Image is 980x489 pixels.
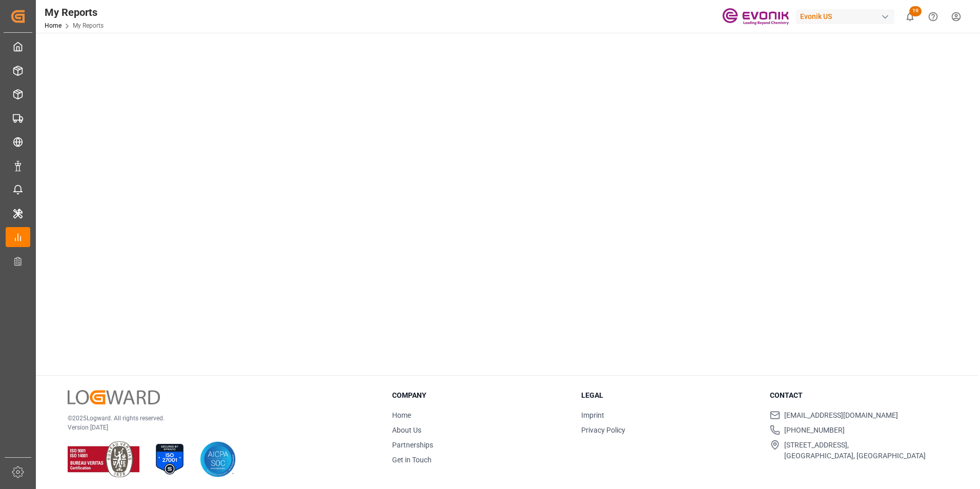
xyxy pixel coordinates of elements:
p: Version [DATE] [68,423,366,432]
h3: Company [392,390,568,401]
a: Get in Touch [392,456,432,464]
a: Partnerships [392,441,433,449]
button: show 19 new notifications [899,5,922,28]
span: [PHONE_NUMBER] [784,425,845,436]
a: About Us [392,426,421,434]
div: Evonik US [796,9,894,24]
a: Privacy Policy [581,426,625,434]
a: Imprint [581,411,604,419]
img: Logward Logo [68,390,160,405]
a: Home [45,22,62,29]
span: 19 [909,6,922,16]
button: Evonik US [796,7,899,26]
img: ISO 9001 & ISO 14001 Certification [68,441,139,477]
a: Home [392,411,411,419]
img: AICPA SOC [200,441,236,477]
div: My Reports [45,5,104,20]
h3: Contact [770,390,946,401]
img: Evonik-brand-mark-Deep-Purple-RGB.jpeg_1700498283.jpeg [722,8,789,26]
button: Help Center [922,5,945,28]
span: [STREET_ADDRESS], [GEOGRAPHIC_DATA], [GEOGRAPHIC_DATA] [784,440,926,461]
img: ISO 27001 Certification [152,441,188,477]
h3: Legal [581,390,758,401]
p: © 2025 Logward. All rights reserved. [68,414,366,423]
span: [EMAIL_ADDRESS][DOMAIN_NAME] [784,410,898,421]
